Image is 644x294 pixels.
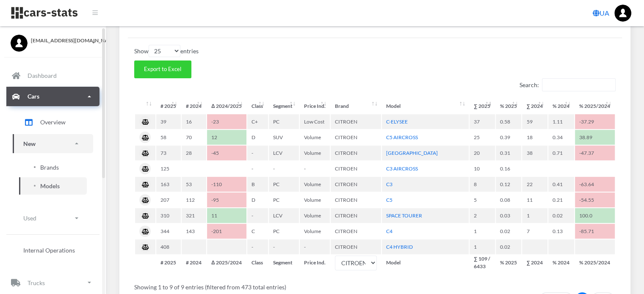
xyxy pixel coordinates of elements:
td: 0.12 [496,177,522,192]
td: 344 [156,224,181,239]
td: -47.37 [575,146,615,160]
td: 20 [470,146,495,160]
img: navbar brand [11,6,78,19]
td: 163 [156,177,181,192]
td: 0.13 [548,224,574,239]
td: 5 [470,192,495,207]
td: 2 [470,208,495,223]
td: Volume [300,177,330,192]
td: LCV [269,146,299,160]
td: - [269,161,299,176]
td: C+ [247,114,268,129]
td: 1 [470,239,495,254]
td: 1.11 [548,114,574,129]
th: Segment [269,255,299,270]
th: Δ 2025/2024 [207,255,246,270]
a: Trucks [6,273,100,292]
td: -85.71 [575,224,615,239]
td: 0.02 [548,208,574,223]
td: - [247,161,268,176]
span: Models [40,181,60,190]
td: CITROEN [331,239,381,254]
td: -54.55 [575,192,615,207]
th: ∑ 2024 [522,255,547,270]
td: Volume [300,208,330,223]
td: Volume [300,192,330,207]
a: C5 [386,197,392,203]
td: Volume [300,130,330,145]
td: 38.89 [575,130,615,145]
td: 0.31 [496,146,522,160]
td: -63.64 [575,177,615,192]
td: 38 [522,146,547,160]
a: New [13,134,93,153]
th: ∑&nbsp;2024: activate to sort column ascending [522,99,547,113]
td: -45 [207,146,246,160]
th: ∑&nbsp;2025: activate to sort column ascending [470,99,495,113]
td: 16 [182,114,206,129]
th: # 2025 [156,255,181,270]
td: CITROEN [331,114,381,129]
td: 0.03 [496,208,522,223]
td: - [247,146,268,160]
td: CITROEN [331,161,381,176]
td: 0.58 [496,114,522,129]
td: 11 [207,208,246,223]
td: 0.02 [496,224,522,239]
input: Search: [542,78,616,91]
td: CITROEN [331,224,381,239]
a: Internal Operations [13,242,93,259]
a: UA [589,5,613,22]
td: 12 [207,130,246,145]
td: D [247,192,268,207]
td: D [247,130,268,145]
td: 11 [522,192,547,207]
td: 10 [470,161,495,176]
td: 37 [470,114,495,129]
td: - [300,239,330,254]
td: 0.39 [496,130,522,145]
td: PC [269,224,299,239]
th: Price Ind. [300,255,330,270]
td: 59 [522,114,547,129]
td: Volume [300,146,330,160]
td: 28 [182,146,206,160]
td: 408 [156,239,181,254]
th: % 2025/2024 [575,255,615,270]
td: 18 [522,130,547,145]
td: 70 [182,130,206,145]
td: - [247,239,268,254]
td: CITROEN [331,130,381,145]
th: Δ&nbsp;2024/2025: activate to sort column ascending [207,99,246,113]
td: CITROEN [331,208,381,223]
td: PC [269,177,299,192]
th: Segment: activate to sort column ascending [269,99,299,113]
label: Search: [520,78,616,91]
p: Dashboard [28,70,57,81]
td: Volume [300,224,330,239]
a: Used [13,209,93,228]
th: %&nbsp;2025/2024: activate to sort column ascending [575,99,615,113]
td: 143 [182,224,206,239]
a: Dashboard [6,66,100,85]
td: 0.16 [496,161,522,176]
span: Brands [40,163,59,172]
th: % 2024 [548,255,574,270]
td: 310 [156,208,181,223]
td: PC [269,192,299,207]
th: Brand: activate to sort column ascending [331,99,381,113]
img: ... [614,5,631,22]
th: : activate to sort column ascending [135,99,155,113]
td: 73 [156,146,181,160]
span: Overview [40,118,66,126]
p: Trucks [28,278,45,288]
a: Cars [6,87,100,106]
a: Brands [19,159,87,176]
td: CITROEN [331,192,381,207]
td: -37.29 [575,114,615,129]
td: - [300,161,330,176]
th: %&nbsp;2025: activate to sort column ascending [496,99,522,113]
th: %&nbsp;2024: activate to sort column ascending [548,99,574,113]
a: C4 HYBRID [386,244,413,250]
